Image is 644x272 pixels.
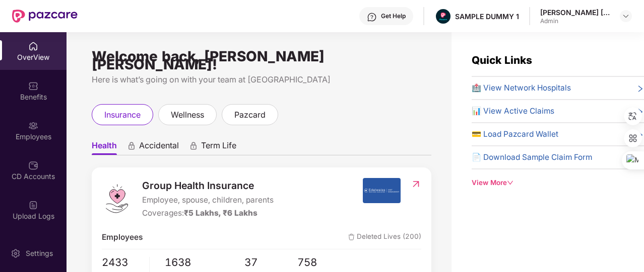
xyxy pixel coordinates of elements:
[92,140,117,155] span: Health
[472,54,532,66] span: Quick Links
[11,248,21,258] img: svg+xml;base64,PHN2ZyBpZD0iU2V0dGluZy0yMHgyMCIgeG1sbnM9Imh0dHA6Ly93d3cudzMub3JnLzIwMDAvc3ZnIiB3aW...
[636,84,644,94] span: right
[23,248,56,258] div: Settings
[348,231,421,243] span: Deleted Lives (200)
[102,231,143,243] span: Employees
[102,184,132,214] img: logo
[348,234,355,240] img: deleteIcon
[184,208,257,218] span: ₹5 Lakhs, ₹6 Lakhs
[436,9,450,24] img: Pazcare_Alternative_logo-01-01.png
[540,17,611,25] div: Admin
[171,109,204,121] span: wellness
[201,140,236,155] span: Term Life
[102,254,142,271] span: 2433
[127,141,136,150] div: animation
[411,179,421,189] img: RedirectIcon
[142,207,274,219] div: Coverages:
[244,254,298,271] span: 37
[139,140,179,155] span: Accidental
[540,8,611,17] div: [PERSON_NAME] [PERSON_NAME]
[381,12,406,20] div: Get Help
[28,81,38,91] img: svg+xml;base64,PHN2ZyBpZD0iQmVuZWZpdHMiIHhtbG5zPSJodHRwOi8vd3d3LnczLm9yZy8yMDAwL3N2ZyIgd2lkdGg9Ij...
[363,178,401,203] img: insurerIcon
[297,254,351,271] span: 758
[28,200,38,210] img: svg+xml;base64,PHN2ZyBpZD0iVXBsb2FkX0xvZ3MiIGRhdGEtbmFtZT0iVXBsb2FkIExvZ3MiIHhtbG5zPSJodHRwOi8vd3...
[28,41,38,51] img: svg+xml;base64,PHN2ZyBpZD0iSG9tZSIgeG1sbnM9Imh0dHA6Ly93d3cudzMub3JnLzIwMDAvc3ZnIiB3aWR0aD0iMjAiIG...
[472,128,558,140] span: 💳 Load Pazcard Wallet
[455,12,519,21] div: SAMPLE DUMMY 1
[92,73,431,86] div: Here is what’s going on with your team at [GEOGRAPHIC_DATA]
[367,12,377,22] img: svg+xml;base64,PHN2ZyBpZD0iSGVscC0zMngzMiIgeG1sbnM9Imh0dHA6Ly93d3cudzMub3JnLzIwMDAvc3ZnIiB3aWR0aD...
[92,52,431,68] div: Welcome back, [PERSON_NAME] [PERSON_NAME]!
[472,82,571,94] span: 🏥 View Network Hospitals
[28,160,38,170] img: svg+xml;base64,PHN2ZyBpZD0iQ0RfQWNjb3VudHMiIGRhdGEtbmFtZT0iQ0QgQWNjb3VudHMiIHhtbG5zPSJodHRwOi8vd3...
[28,121,38,131] img: svg+xml;base64,PHN2ZyBpZD0iRW1wbG95ZWVzIiB4bWxucz0iaHR0cDovL3d3dy53My5vcmcvMjAwMC9zdmciIHdpZHRoPS...
[104,109,141,121] span: insurance
[165,254,244,271] span: 1638
[472,177,644,188] div: View More
[142,178,274,193] span: Group Health Insurance
[12,10,78,23] img: New Pazcare Logo
[472,105,554,117] span: 📊 View Active Claims
[189,141,198,150] div: animation
[234,109,266,121] span: pazcard
[472,151,592,163] span: 📄 Download Sample Claim Form
[507,179,513,186] span: down
[622,12,630,20] img: svg+xml;base64,PHN2ZyBpZD0iRHJvcGRvd24tMzJ4MzIiIHhtbG5zPSJodHRwOi8vd3d3LnczLm9yZy8yMDAwL3N2ZyIgd2...
[142,194,274,206] span: Employee, spouse, children, parents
